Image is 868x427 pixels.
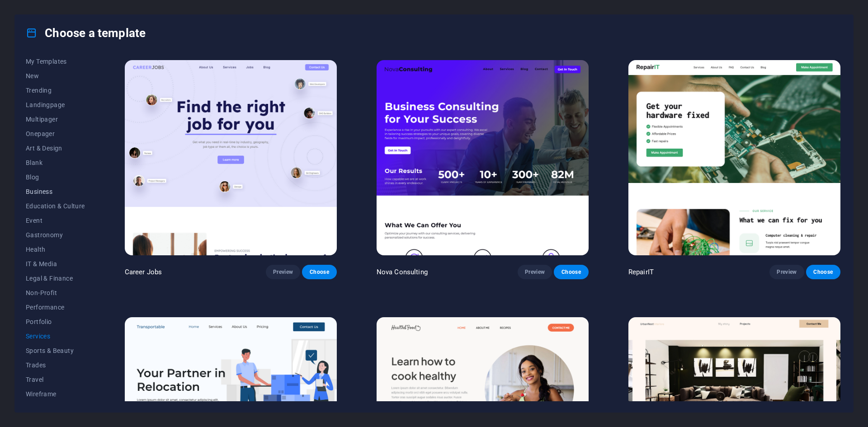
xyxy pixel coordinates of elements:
[26,87,85,94] span: Trending
[26,69,85,83] button: New
[26,145,85,152] span: Art & Design
[26,130,85,137] span: Onepager
[26,174,85,181] span: Blog
[26,83,85,98] button: Trending
[309,268,329,276] span: Choose
[26,159,85,166] span: Blank
[377,60,589,255] img: Nova Consulting
[26,116,85,123] span: Multipager
[26,361,85,369] span: Trades
[266,265,300,279] button: Preview
[769,265,804,279] button: Preview
[26,343,85,358] button: Sports & Beauty
[26,257,85,271] button: IT & Media
[26,213,85,228] button: Event
[26,300,85,314] button: Performance
[26,347,85,354] span: Sports & Beauty
[26,286,85,300] button: Non-Profit
[26,155,85,170] button: Blank
[302,265,336,279] button: Choose
[26,101,85,108] span: Landingpage
[26,141,85,155] button: Art & Design
[628,60,840,255] img: RepairIT
[26,54,85,69] button: My Templates
[26,333,85,340] span: Services
[777,268,797,276] span: Preview
[26,387,85,401] button: Wireframe
[26,217,85,224] span: Event
[26,358,85,372] button: Trades
[26,318,85,325] span: Portfolio
[628,267,654,277] p: RepairIT
[26,127,85,141] button: Onepager
[377,267,428,277] p: Nova Consulting
[125,267,162,277] p: Career Jobs
[26,242,85,257] button: Health
[518,265,552,279] button: Preview
[26,231,85,239] span: Gastronomy
[26,188,85,195] span: Business
[525,268,545,276] span: Preview
[26,58,85,65] span: My Templates
[26,26,146,40] h4: Choose a template
[813,268,833,276] span: Choose
[26,170,85,184] button: Blog
[26,271,85,286] button: Legal & Finance
[26,260,85,267] span: IT & Media
[561,268,581,276] span: Choose
[26,246,85,253] span: Health
[806,265,840,279] button: Choose
[26,72,85,80] span: New
[26,390,85,398] span: Wireframe
[26,372,85,387] button: Travel
[125,60,337,255] img: Career Jobs
[26,289,85,296] span: Non-Profit
[26,112,85,127] button: Multipager
[26,304,85,311] span: Performance
[26,199,85,213] button: Education & Culture
[26,329,85,343] button: Services
[26,184,85,199] button: Business
[26,376,85,383] span: Travel
[554,265,588,279] button: Choose
[26,202,85,210] span: Education & Culture
[26,228,85,242] button: Gastronomy
[26,98,85,112] button: Landingpage
[26,314,85,329] button: Portfolio
[26,275,85,282] span: Legal & Finance
[273,268,293,276] span: Preview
